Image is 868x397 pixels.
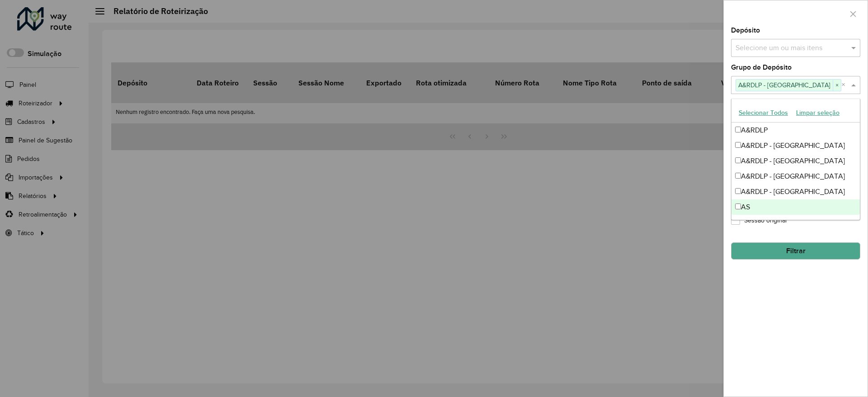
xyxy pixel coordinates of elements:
div: A&RDLP - [GEOGRAPHIC_DATA] [731,184,860,199]
span: × [833,80,841,91]
div: A&RDLP [731,123,860,138]
div: A&RDLP - [GEOGRAPHIC_DATA] [731,153,860,169]
span: A&RDLP - [GEOGRAPHIC_DATA] [736,80,833,90]
label: Grupo de Depósito [731,62,792,73]
button: Selecionar Todos [735,106,792,120]
ng-dropdown-panel: Options list [731,99,860,220]
label: Sessão original [731,216,787,225]
button: Limpar seleção [792,106,844,120]
div: A&RDLP - [GEOGRAPHIC_DATA] [731,169,860,184]
button: Filtrar [731,242,860,260]
span: Clear all [841,80,849,90]
div: AS [731,199,860,215]
div: A&RDLP - [GEOGRAPHIC_DATA] [731,138,860,153]
label: Depósito [731,25,760,36]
